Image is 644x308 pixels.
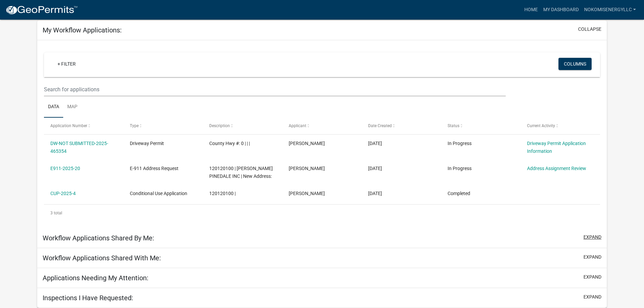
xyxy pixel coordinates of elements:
[44,96,63,118] a: Data
[441,118,520,134] datatable-header-cell: Status
[522,3,541,16] a: Home
[448,166,472,171] span: In Progress
[130,191,187,196] span: Conditional Use Application
[43,234,154,242] h5: Workflow Applications Shared By Me:
[43,254,161,262] h5: Workflow Applications Shared With Me:
[583,234,601,241] button: expand
[209,191,236,196] span: 120120100 |
[52,58,81,70] a: + Filter
[558,58,592,70] button: Columns
[50,123,87,128] span: Application Number
[289,123,306,128] span: Applicant
[448,191,470,196] span: Completed
[209,123,230,128] span: Description
[368,191,382,196] span: 06/25/2025
[368,123,392,128] span: Date Created
[44,118,123,134] datatable-header-cell: Application Number
[541,3,581,16] a: My Dashboard
[37,40,607,228] div: collapse
[130,141,164,146] span: Driveway Permit
[368,166,382,171] span: 08/15/2025
[44,82,505,96] input: Search for applications
[368,141,382,146] span: 08/18/2025
[581,3,639,16] a: nokomisenergyllc
[578,26,601,33] button: collapse
[448,141,472,146] span: In Progress
[63,96,81,118] a: Map
[130,166,178,171] span: E-911 Address Request
[209,166,273,179] span: 120120100 | ZIMMERMAN PINEDALE INC | New Address:
[44,205,600,221] div: 3 total
[527,123,555,128] span: Current Activity
[583,274,601,281] button: expand
[43,294,133,302] h5: Inspections I Have Requested:
[50,141,108,154] a: DW-NOT SUBMITTED-2025-465354
[289,191,325,196] span: Amy Woldt
[282,118,362,134] datatable-header-cell: Applicant
[123,118,203,134] datatable-header-cell: Type
[527,141,586,154] a: Driveway Permit Application Information
[203,118,282,134] datatable-header-cell: Description
[209,141,250,146] span: County Hwy #: 0 | | |
[50,191,76,196] a: CUP-2025-4
[520,118,600,134] datatable-header-cell: Current Activity
[289,141,325,146] span: Amy Woldt
[43,26,122,34] h5: My Workflow Applications:
[448,123,459,128] span: Status
[527,166,586,171] a: Address Assignment Review
[583,293,601,301] button: expand
[50,166,80,171] a: E911-2025-20
[289,166,325,171] span: Amy Woldt
[583,254,601,261] button: expand
[130,123,139,128] span: Type
[362,118,441,134] datatable-header-cell: Date Created
[43,274,148,282] h5: Applications Needing My Attention:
